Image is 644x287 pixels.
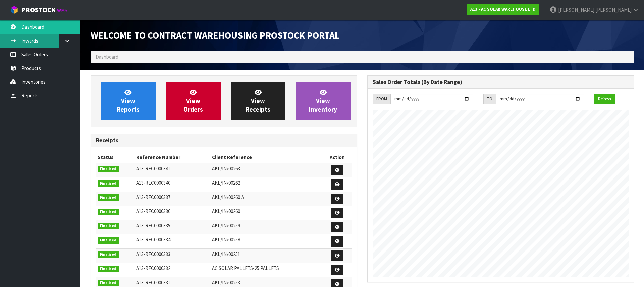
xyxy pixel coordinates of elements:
span: Dashboard [96,54,118,60]
span: Finalised [98,180,119,187]
span: A13-REC0000334 [136,236,170,243]
span: Finalised [98,223,119,229]
div: TO [483,94,496,104]
a: ViewReports [101,82,156,120]
small: WMS [57,7,67,14]
span: AC SOLAR PALLETS-25 PALLETS [212,265,279,271]
span: ProStock [21,6,56,14]
img: cube-alt.png [10,6,18,14]
span: View Receipts [246,88,270,114]
span: Finalised [98,166,119,172]
span: A13-REC0000336 [136,208,170,214]
a: ViewReceipts [231,82,286,120]
span: AKL/IN/00259 [212,222,240,229]
h3: Sales Order Totals (By Date Range) [373,79,629,85]
a: ViewOrders [166,82,221,120]
span: A13-REC0000340 [136,180,170,186]
span: View Reports [117,88,140,114]
span: A13-REC0000337 [136,194,170,200]
span: View Inventory [309,88,337,114]
span: [PERSON_NAME] [558,7,594,13]
span: Finalised [98,209,119,215]
span: AKL/IN/00251 [212,251,240,257]
span: A13-REC0000335 [136,222,170,229]
span: Finalised [98,280,119,286]
th: Status [96,152,135,163]
span: Welcome to Contract Warehousing ProStock Portal [91,29,340,41]
span: Finalised [98,266,119,272]
span: Finalised [98,251,119,258]
span: AKL/IN/00262 [212,180,240,186]
button: Refresh [594,94,615,104]
a: ViewInventory [296,82,351,120]
span: View Orders [183,88,203,114]
span: A13-REC0000332 [136,265,170,271]
span: AKL/IN/00260 A [212,194,244,200]
span: A13-REC0000331 [136,279,170,286]
th: Client Reference [210,152,322,163]
span: AKL/IN/00258 [212,236,240,243]
span: [PERSON_NAME] [595,7,632,13]
h3: Receipts [96,137,352,144]
div: FROM [373,94,390,104]
span: AKL/IN/00263 [212,165,240,172]
span: AKL/IN/00260 [212,208,240,214]
strong: A13 - AC SOLAR WAREHOUSE LTD [470,6,536,12]
span: AKL/IN/00253 [212,279,240,286]
span: Finalised [98,194,119,201]
span: A13-REC0000341 [136,165,170,172]
th: Action [322,152,352,163]
span: A13-REC0000333 [136,251,170,257]
th: Reference Number [135,152,210,163]
span: Finalised [98,237,119,244]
